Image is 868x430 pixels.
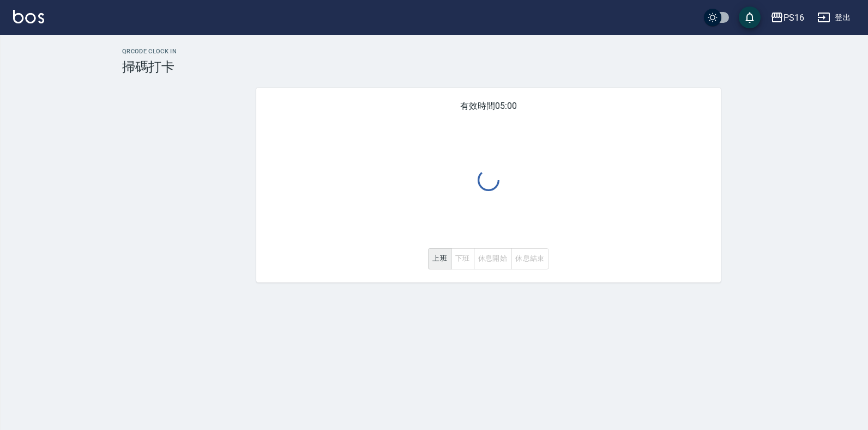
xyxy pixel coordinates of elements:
h2: QRcode Clock In [122,48,855,55]
div: PS16 [783,11,804,24]
button: PS16 [766,7,809,29]
h3: 掃碼打卡 [122,59,855,75]
img: Logo [13,10,44,23]
div: 有效時間 05:00 [256,88,721,282]
button: save [739,7,761,28]
button: 登出 [813,8,855,28]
